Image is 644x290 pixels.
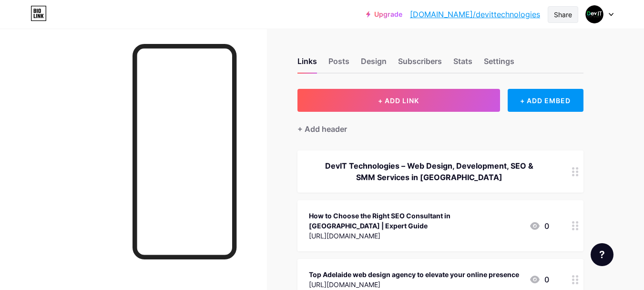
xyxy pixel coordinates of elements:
[554,10,572,20] div: Share
[366,11,402,18] a: Upgrade
[309,269,519,279] div: Top Adelaide web design agency to elevate your online presence
[398,55,442,73] div: Subscribers
[529,274,549,285] div: 0
[309,279,519,290] div: [URL][DOMAIN_NAME]
[508,89,583,112] div: + ADD EMBED
[297,123,347,135] div: + Add header
[297,55,317,73] div: Links
[309,211,521,231] div: How to Choose the Right SEO Consultant in [GEOGRAPHIC_DATA] | Expert Guide
[378,97,419,105] span: + ADD LINK
[410,9,540,20] a: [DOMAIN_NAME]/devittechnologies
[328,55,349,73] div: Posts
[484,55,514,73] div: Settings
[309,160,549,183] div: DevIT Technologies – Web Design, Development, SEO & SMM Services in [GEOGRAPHIC_DATA]
[453,55,472,73] div: Stats
[309,231,521,241] div: [URL][DOMAIN_NAME]
[529,220,549,232] div: 0
[585,5,603,23] img: devittechnologies
[361,55,387,73] div: Design
[297,89,500,112] button: + ADD LINK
